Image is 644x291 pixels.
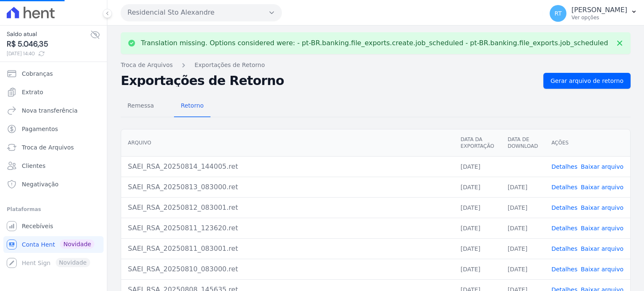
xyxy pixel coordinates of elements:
a: Detalhes [551,245,577,252]
span: Saldo atual [7,30,90,39]
span: Gerar arquivo de retorno [551,77,623,85]
div: SAEI_RSA_20250813_083000.ret [128,182,447,192]
td: [DATE] [501,259,545,279]
span: Retorno [176,97,209,114]
a: Detalhes [551,204,577,211]
a: Nova transferência [3,102,104,119]
a: Negativação [3,176,104,193]
td: [DATE] [454,259,501,279]
a: Recebíveis [3,218,104,234]
span: Troca de Arquivos [22,143,74,152]
div: SAEI_RSA_20250814_144005.ret [128,162,447,172]
span: Pagamentos [22,125,58,133]
h2: Exportações de Retorno [121,75,537,87]
a: Baixar arquivo [581,163,623,170]
td: [DATE] [501,218,545,238]
td: [DATE] [454,218,501,238]
a: Troca de Arquivos [121,61,173,70]
span: Negativação [22,180,59,188]
th: Arquivo [121,129,454,157]
a: Detalhes [551,225,577,232]
th: Data de Download [501,129,545,157]
span: RT [554,10,561,16]
div: Plataformas [7,204,100,214]
a: Cobranças [3,65,104,82]
button: RT [PERSON_NAME] Ver opções [543,2,644,25]
a: Clientes [3,157,104,174]
th: Ações [545,129,630,157]
a: Detalhes [551,163,577,170]
th: Data da Exportação [454,129,501,157]
div: SAEI_RSA_20250810_083000.ret [128,264,447,274]
a: Remessa [121,95,161,117]
a: Troca de Arquivos [3,139,104,156]
a: Baixar arquivo [581,266,623,273]
div: SAEI_RSA_20250812_083001.ret [128,203,447,213]
td: [DATE] [454,197,501,218]
nav: Sidebar [7,65,100,271]
span: Remessa [122,97,159,114]
span: Cobranças [22,70,53,78]
a: Detalhes [551,184,577,191]
a: Baixar arquivo [581,245,623,252]
span: [DATE] 14:40 [7,50,90,57]
td: [DATE] [501,177,545,197]
p: Translation missing. Options considered were: - pt-BR.banking.file_exports.create.job_scheduled -... [141,39,608,47]
a: Gerar arquivo de retorno [543,73,631,89]
a: Conta Hent Novidade [3,236,104,253]
td: [DATE] [454,156,501,177]
span: Novidade [60,239,94,249]
span: Nova transferência [22,106,78,115]
a: Baixar arquivo [581,184,623,191]
button: Residencial Sto Alexandre [121,4,282,21]
div: SAEI_RSA_20250811_083001.ret [128,244,447,254]
span: R$ 5.046,35 [7,39,90,50]
a: Detalhes [551,266,577,273]
td: [DATE] [501,197,545,218]
a: Pagamentos [3,121,104,137]
a: Baixar arquivo [581,225,623,232]
td: [DATE] [454,177,501,197]
span: Recebíveis [22,222,53,230]
nav: Breadcrumb [121,61,631,70]
a: Baixar arquivo [581,204,623,211]
a: Extrato [3,84,104,100]
div: SAEI_RSA_20250811_123620.ret [128,223,447,233]
td: [DATE] [454,238,501,259]
td: [DATE] [501,238,545,259]
span: Extrato [22,88,43,96]
a: Exportações de Retorno [195,61,265,70]
span: Clientes [22,162,45,170]
span: Conta Hent [22,240,55,249]
p: Ver opções [571,14,627,21]
p: [PERSON_NAME] [571,6,627,14]
a: Retorno [174,95,210,117]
